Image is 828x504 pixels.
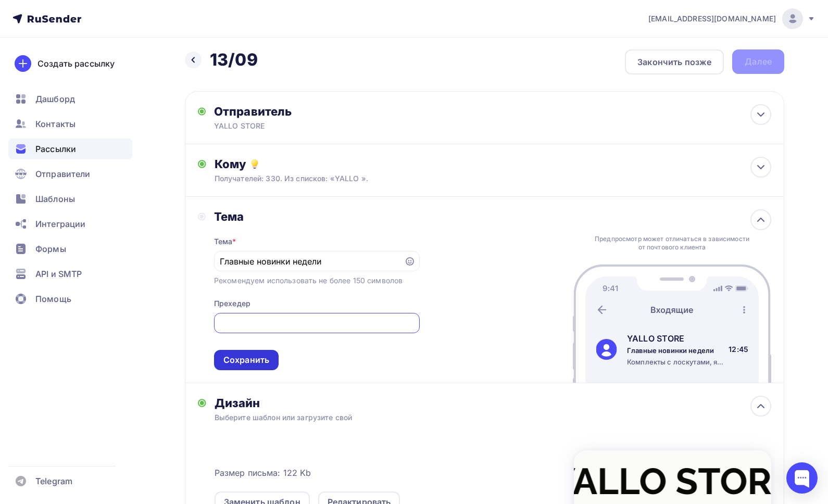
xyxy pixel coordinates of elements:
div: YALLO STORE [627,332,725,345]
span: Формы [35,243,66,255]
div: Создать рассылку [37,57,115,70]
div: Закончить позже [637,56,711,68]
div: Комплекты с лоскутами, яркие сумки-кроше, блузы в цветочек, полосатые поло, футболки с винтажным ... [627,357,725,367]
div: Тема [214,209,420,224]
a: Шаблоны [8,188,132,209]
a: Формы [8,238,132,259]
span: Отправители [35,168,91,180]
input: Укажите тему письма [220,255,398,268]
h2: 13/09 [210,49,258,70]
div: YALLO STORE [214,121,417,131]
div: Сохранить [223,354,269,366]
a: Дашборд [8,89,132,109]
span: Шаблоны [35,193,75,205]
a: Контакты [8,114,132,134]
div: Отправитель [214,104,440,119]
div: Кому [215,157,771,171]
a: [EMAIL_ADDRESS][DOMAIN_NAME] [648,8,816,29]
span: Рассылки [35,143,76,155]
span: API и SMTP [35,268,82,280]
a: Отправители [8,163,132,184]
span: Размер письма: 122 Kb [215,467,311,479]
span: Telegram [35,475,72,487]
span: [EMAIL_ADDRESS][DOMAIN_NAME] [648,14,776,24]
div: Рекомендуем использовать не более 150 символов [214,275,403,286]
div: Дизайн [215,396,771,410]
span: Интеграции [35,218,85,230]
input: Текст, который будут видеть подписчики [220,317,413,330]
div: Тема [214,236,236,247]
span: Помощь [35,293,71,305]
span: Контакты [35,118,76,130]
div: Получателей: 330. Из списков: «YALLO ». [215,173,716,184]
div: Прехедер [214,298,250,309]
div: Главные новинки недели [627,346,725,355]
span: Дашборд [35,93,75,105]
a: Рассылки [8,138,132,159]
div: Предпросмотр может отличаться в зависимости от почтового клиента [592,235,752,251]
div: Выберите шаблон или загрузите свой [215,412,716,423]
div: 12:45 [729,344,748,355]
